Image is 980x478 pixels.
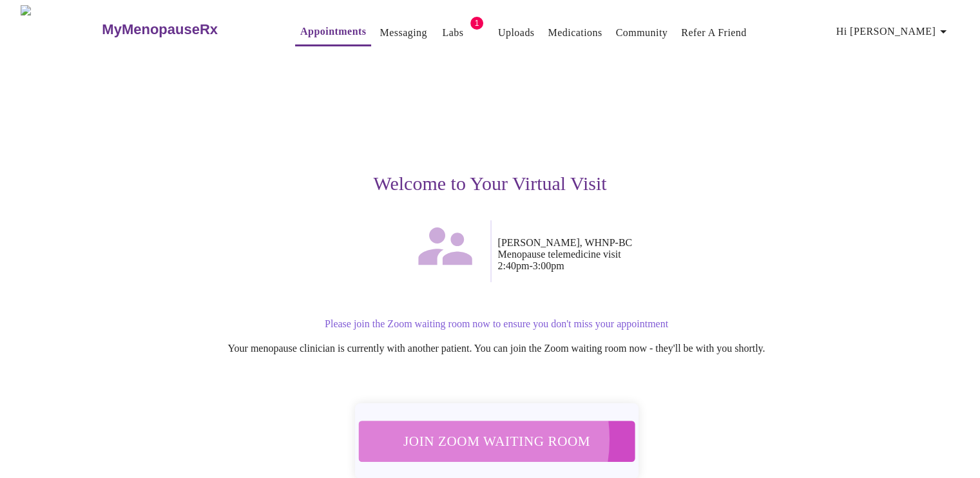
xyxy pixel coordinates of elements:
[498,237,887,272] p: [PERSON_NAME], WHNP-BC Menopause telemedicine visit 2:40pm - 3:00pm
[374,20,432,46] button: Messaging
[543,20,607,46] button: Medications
[101,7,269,52] a: MyMenopauseRx
[106,343,887,354] p: Your menopause clinician is currently with another patient. You can join the Zoom waiting room no...
[831,19,956,44] button: Hi [PERSON_NAME]
[611,20,673,46] button: Community
[432,20,474,46] button: Labs
[21,5,101,53] img: MyMenopauseRx Logo
[470,17,483,30] span: 1
[548,24,602,42] a: Medications
[93,173,887,195] h3: Welcome to Your Virtual Visit
[498,24,535,42] a: Uploads
[300,23,366,41] a: Appointments
[681,24,747,42] a: Refer a Friend
[102,21,218,38] h3: MyMenopauseRx
[836,23,951,41] span: Hi [PERSON_NAME]
[380,24,427,42] a: Messaging
[106,318,887,330] p: Please join the Zoom waiting room now to ensure you don't miss your appointment
[616,24,668,42] a: Community
[493,20,540,46] button: Uploads
[358,421,635,461] button: Join Zoom Waiting Room
[295,19,371,46] button: Appointments
[676,20,752,46] button: Refer a Friend
[442,24,463,42] a: Labs
[375,429,617,453] span: Join Zoom Waiting Room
